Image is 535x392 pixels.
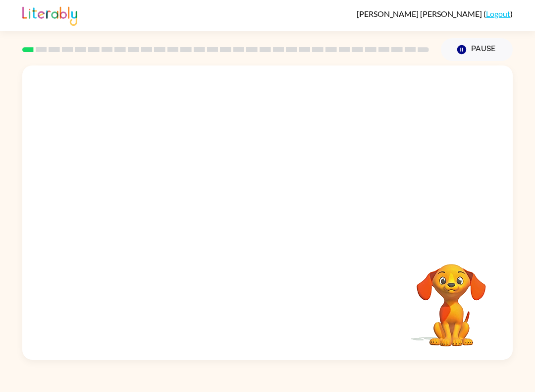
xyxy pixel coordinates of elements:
[357,9,513,18] div: ( )
[441,38,513,61] button: Pause
[357,9,483,18] span: [PERSON_NAME] [PERSON_NAME]
[22,4,77,26] img: Literably
[486,9,510,18] a: Logout
[402,249,501,348] video: Your browser must support playing .mp4 files to use Literably. Please try using another browser.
